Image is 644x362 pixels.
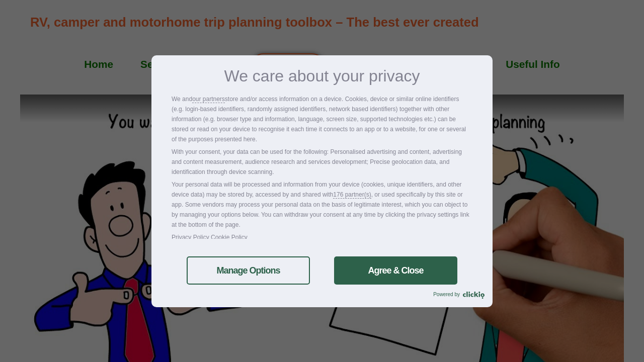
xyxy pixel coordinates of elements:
[172,147,472,177] p: With your consent, your data can be used for the following: Personalised advertising and content,...
[333,190,371,200] a: 176 partner(s)
[172,179,472,230] p: Your personal data will be processed and information from your device (cookies, unique identifier...
[334,256,457,285] a: Agree & Close
[172,68,472,84] h3: We care about your privacy
[172,94,472,144] p: We and store and/or access information on a device. Cookies, device or similar online identifiers...
[187,256,310,285] a: Manage Options
[172,234,209,241] a: Privacy Policy
[211,234,248,241] a: Cookie Policy
[433,292,463,297] span: Powered by
[192,94,225,104] a: our partners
